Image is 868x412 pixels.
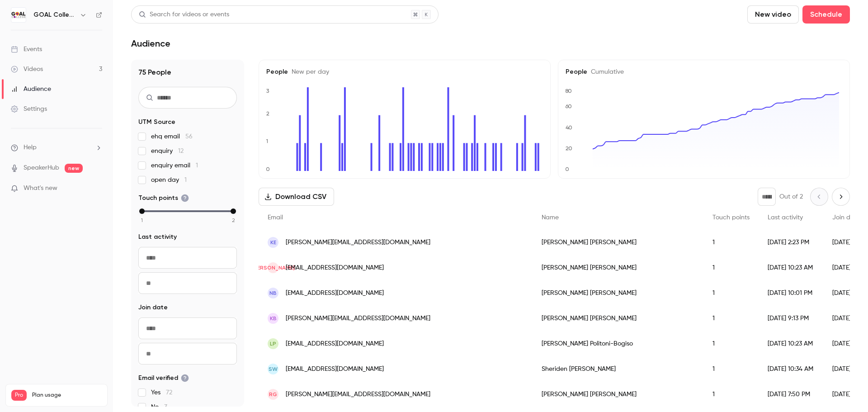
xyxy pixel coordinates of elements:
[65,164,83,173] span: new
[286,314,430,323] span: [PERSON_NAME][EMAIL_ADDRESS][DOMAIN_NAME]
[138,118,175,127] span: UTM Source
[138,247,237,269] input: From
[141,216,143,224] span: 1
[11,65,43,74] div: Videos
[11,390,27,401] span: Pro
[759,230,823,255] div: [DATE] 2:23 PM
[138,272,237,294] input: To
[286,339,384,349] span: [EMAIL_ADDRESS][DOMAIN_NAME]
[533,306,703,331] div: [PERSON_NAME] [PERSON_NAME]
[33,10,76,19] h6: GOAL College
[703,306,759,331] div: 1
[266,88,269,94] text: 3
[747,5,799,24] button: New video
[11,143,102,152] li: help-dropdown-opener
[286,263,384,273] span: [EMAIL_ADDRESS][DOMAIN_NAME]
[151,388,172,397] span: Yes
[533,280,703,306] div: [PERSON_NAME] [PERSON_NAME]
[703,356,759,382] div: 1
[266,110,269,117] text: 2
[184,177,187,183] span: 1
[11,45,42,54] div: Events
[712,214,750,221] span: Touch points
[566,145,572,152] text: 20
[286,390,430,399] span: [PERSON_NAME][EMAIL_ADDRESS][DOMAIN_NAME]
[565,166,569,172] text: 0
[24,163,59,173] a: SpeakerHub
[703,331,759,356] div: 1
[759,331,823,356] div: [DATE] 10:23 AM
[565,88,572,94] text: 80
[270,340,276,348] span: LP
[266,67,543,76] h5: People
[565,103,572,109] text: 60
[832,188,850,206] button: Next page
[533,331,703,356] div: [PERSON_NAME] Politoni-Bogiso
[587,69,624,75] span: Cumulative
[759,306,823,331] div: [DATE] 9:13 PM
[286,289,384,298] span: [EMAIL_ADDRESS][DOMAIN_NAME]
[11,85,51,94] div: Audience
[270,314,277,322] span: KB
[232,216,235,224] span: 2
[759,382,823,407] div: [DATE] 7:50 PM
[11,8,26,22] img: GOAL College
[196,162,198,169] span: 1
[252,264,295,272] span: [PERSON_NAME]
[32,392,102,399] span: Plan usage
[138,303,168,312] span: Join date
[286,365,384,374] span: [EMAIL_ADDRESS][DOMAIN_NAME]
[24,184,57,193] span: What's new
[286,238,430,247] span: [PERSON_NAME][EMAIL_ADDRESS][DOMAIN_NAME]
[138,232,177,242] span: Last activity
[268,214,283,221] span: Email
[151,147,184,156] span: enquiry
[288,69,329,75] span: New per day
[151,161,198,170] span: enquiry email
[566,124,572,131] text: 40
[138,343,237,365] input: To
[178,148,184,154] span: 12
[802,5,850,24] button: Schedule
[759,255,823,280] div: [DATE] 10:23 AM
[139,208,145,214] div: min
[259,188,334,206] button: Download CSV
[703,255,759,280] div: 1
[138,67,237,78] h1: 75 People
[138,194,189,203] span: Touch points
[703,280,759,306] div: 1
[270,238,276,246] span: KE
[11,104,47,114] div: Settings
[566,67,842,76] h5: People
[151,132,193,141] span: ehq email
[269,390,277,398] span: RG
[24,143,37,152] span: Help
[151,403,167,412] span: No
[533,255,703,280] div: [PERSON_NAME] [PERSON_NAME]
[759,356,823,382] div: [DATE] 10:34 AM
[138,374,189,383] span: Email verified
[703,382,759,407] div: 1
[542,214,559,221] span: Name
[533,356,703,382] div: Sheriden [PERSON_NAME]
[269,289,277,297] span: NB
[533,230,703,255] div: [PERSON_NAME] [PERSON_NAME]
[832,214,860,221] span: Join date
[151,175,187,185] span: open day
[779,192,803,201] p: Out of 2
[166,389,172,396] span: 72
[269,365,278,373] span: SW
[139,10,229,19] div: Search for videos or events
[131,38,170,49] h1: Audience
[703,230,759,255] div: 1
[759,280,823,306] div: [DATE] 10:01 PM
[164,404,167,410] span: 3
[266,166,270,172] text: 0
[91,185,102,193] iframe: Noticeable Trigger
[185,133,193,140] span: 56
[533,382,703,407] div: [PERSON_NAME] [PERSON_NAME]
[768,214,803,221] span: Last activity
[266,138,268,144] text: 1
[231,208,236,214] div: max
[138,317,237,339] input: From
